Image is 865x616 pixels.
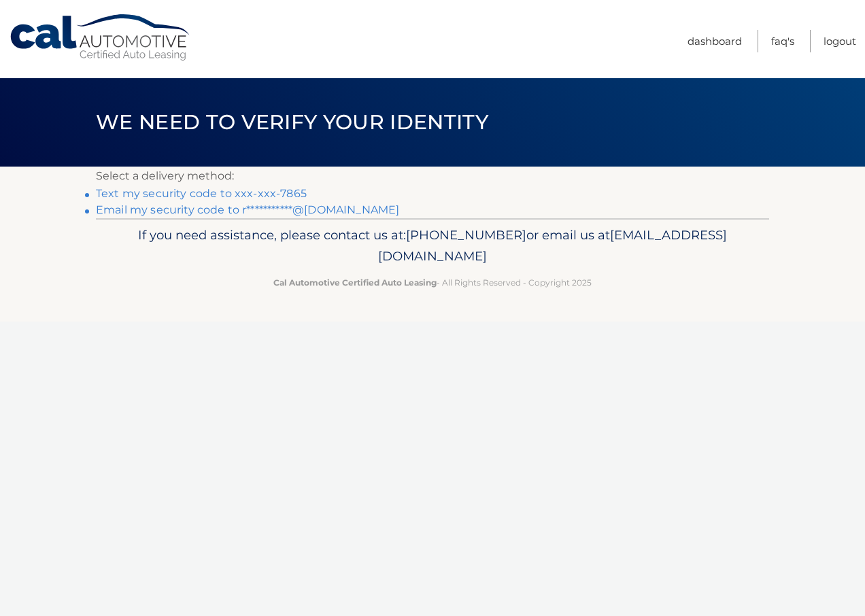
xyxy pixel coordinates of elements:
span: We need to verify your identity [96,109,488,135]
span: [PHONE_NUMBER] [406,227,526,243]
p: Select a delivery method: [96,167,769,186]
p: If you need assistance, please contact us at: or email us at [105,224,760,268]
a: Dashboard [688,30,742,52]
a: Cal Automotive [9,14,192,62]
a: FAQ's [771,30,794,52]
a: Logout [824,30,856,52]
strong: Cal Automotive Certified Auto Leasing [273,277,437,288]
a: Text my security code to xxx-xxx-7865 [96,187,307,200]
p: - All Rights Reserved - Copyright 2025 [105,275,760,290]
